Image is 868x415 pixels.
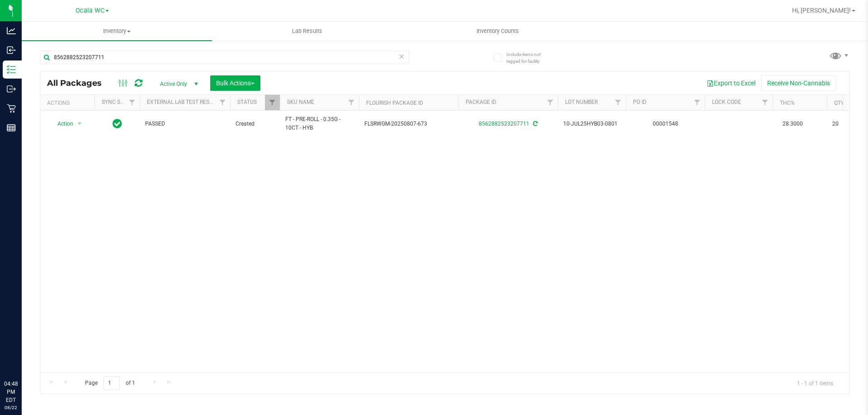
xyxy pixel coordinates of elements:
[210,75,260,91] button: Bulk Actions
[237,99,257,105] a: Status
[145,120,225,128] span: PASSED
[7,123,16,132] inline-svg: Reports
[287,99,314,105] a: SKU Name
[7,65,16,74] inline-svg: Inventory
[366,100,423,106] a: Flourish Package ID
[280,27,335,35] span: Lab Results
[712,99,741,105] a: Lock Code
[147,99,218,105] a: External Lab Test Result
[40,51,409,64] input: Search Package ID, Item Name, SKU, Lot or Part Number...
[215,95,230,110] a: Filter
[9,343,36,370] iframe: Resource center
[780,100,795,106] a: THC%
[285,115,354,132] span: FT - PRE-ROLL - 0.35G - 10CT - HYB
[543,95,558,110] a: Filter
[398,51,405,62] span: Clear
[212,22,402,41] a: Lab Results
[22,27,212,35] span: Inventory
[565,99,598,105] a: Lot Number
[113,117,122,130] span: In Sync
[402,22,593,41] a: Inventory Counts
[125,95,140,110] a: Filter
[792,7,851,14] span: Hi, [PERSON_NAME]!
[104,376,120,390] input: 1
[633,99,646,105] a: PO ID
[7,84,16,93] inline-svg: Outbound
[653,121,678,127] a: 00001548
[47,78,111,88] span: All Packages
[265,95,280,110] a: Filter
[236,120,274,128] span: Created
[7,104,16,113] inline-svg: Retail
[77,376,142,390] span: Page of 1
[7,26,16,35] inline-svg: Analytics
[22,22,212,41] a: Inventory
[834,100,844,106] a: Qty
[701,75,761,91] button: Export to Excel
[4,380,18,404] p: 04:48 PM EDT
[790,376,840,390] span: 1 - 1 of 1 items
[690,95,705,110] a: Filter
[611,95,626,110] a: Filter
[47,100,91,106] div: Actions
[466,99,496,105] a: Package ID
[563,120,620,128] span: 10-JUL25HYB03-0801
[758,95,773,110] a: Filter
[761,75,836,91] button: Receive Non-Cannabis
[4,404,18,411] p: 08/22
[479,121,529,127] a: 8562882523207711
[216,79,255,87] span: Bulk Actions
[344,95,359,110] a: Filter
[464,27,531,35] span: Inventory Counts
[364,120,453,128] span: FLSRWGM-20250807-673
[778,117,807,131] span: 28.3000
[7,46,16,55] inline-svg: Inbound
[49,117,74,130] span: Action
[832,120,867,128] span: 20
[74,117,85,130] span: select
[532,121,538,127] span: Sync from Compliance System
[102,99,137,105] a: Sync Status
[75,7,104,14] span: Ocala WC
[506,51,552,65] span: Include items not tagged for facility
